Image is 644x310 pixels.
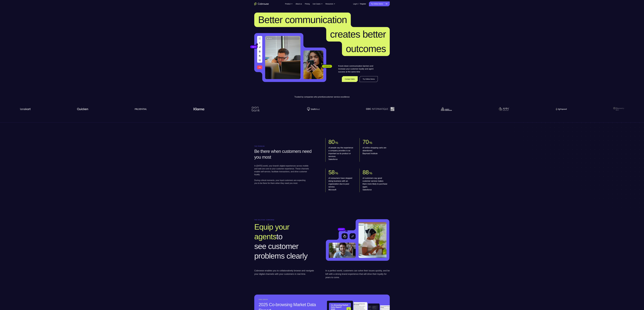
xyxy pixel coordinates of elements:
a: Register [360,1,366,6]
a: Go to the home page [254,2,269,5]
img: AMN Healthcare [497,107,508,111]
img: avery-dennison [439,107,450,111]
p: Cobrowse enables you to collaboratively browse and navigate your digital channels with your custo... [254,269,319,279]
span: % [369,171,372,175]
button: Resources [326,1,335,6]
img: quicken [76,107,87,111]
span: Microsoft [328,188,354,191]
span: Baymard Institute [363,152,388,155]
p: In [DATE] world, your brand’s digital experiences across mobile and web are core to your customer... [254,164,309,176]
p: During critical moments, your loyal customers are expecting you to be there for them when they ne... [254,179,309,185]
a: Pricing [305,1,310,6]
span: / [359,2,359,5]
span: creates better [330,29,386,40]
p: Free ebook [259,299,318,300]
a: Contact Sales [342,76,358,82]
span: 80 [328,139,335,145]
h2: Be there when customers need you most [254,148,318,160]
span: 88 [363,169,369,176]
img: Shiftmed [306,107,318,111]
span: outcomes [346,43,386,54]
a: About us [296,1,302,6]
p: of customers say good customer service makes them more likely to purchase again. [363,177,388,191]
p: In a perfect world, customers can solve their issues quickly, and be left with a strong brand exp... [325,269,390,279]
img: Aion Bank [249,104,259,114]
p: The solution: Cobrowse [254,219,319,221]
img: CDC Informatique [365,107,393,111]
p: of online shopping carts are abandoned. [363,146,388,155]
p: The problem [254,146,319,147]
span: % [369,141,372,145]
span: 58 [328,169,335,176]
img: Lightspeed [554,108,565,110]
a: Try Online Demo [369,1,390,6]
p: of people say the experience a company provides is as important as its product or services. [328,146,354,161]
span: Salesforce [363,188,388,191]
span: % [335,171,338,175]
span: % [335,141,338,145]
img: A customer support agent talking on the phone [265,36,300,79]
button: Use Cases [313,1,322,6]
img: prudential [133,108,146,110]
span: Equip your agents [254,223,289,241]
img: An agent wearing a headset [329,243,356,258]
p: of consumers have stopped doing business with an organization due to poor service. [328,177,354,191]
h2: to see customer problems clearly [254,222,319,261]
span: 70 [363,139,369,145]
button: Product [285,1,293,6]
img: Klarna [192,108,203,110]
span: Salesforce [328,158,354,161]
a: Try Online Demo [360,76,378,82]
a: Log In [353,1,358,6]
img: A customer looking at their smartphone [359,222,386,258]
p: Knock down communication barriers and increase your customer loyalty and agent success at the sam... [338,65,378,73]
span: customer service excellence [325,96,350,98]
span: Better communication [258,14,347,25]
img: A customer holding their phone [303,50,323,79]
